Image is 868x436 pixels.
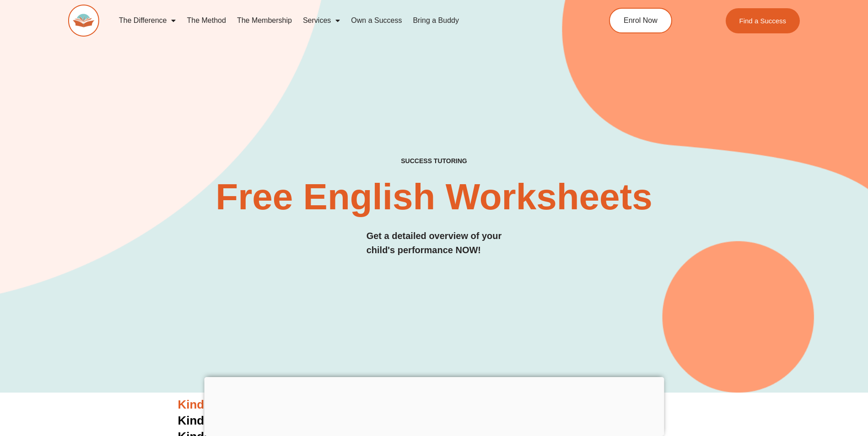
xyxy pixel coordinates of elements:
[345,10,407,31] a: Own a Success
[193,179,676,215] h2: Free English Worksheets​
[178,414,550,427] a: Kinder Worksheet 1:Identifying Uppercase and Lowercase Letters
[232,10,297,31] a: The Membership
[113,10,182,31] a: The Difference
[739,17,787,24] span: Find a Success
[326,157,543,165] h4: SUCCESS TUTORING​
[297,10,345,31] a: Services
[178,414,293,427] span: Kinder Worksheet 1:
[609,8,672,33] a: Enrol Now
[407,10,464,31] a: Bring a Buddy
[204,377,664,434] iframe: Advertisement
[113,10,567,31] nav: Menu
[367,229,502,257] h3: Get a detailed overview of your child's performance NOW!
[726,8,800,33] a: Find a Success
[181,10,231,31] a: The Method
[624,17,658,24] span: Enrol Now
[178,397,690,413] h3: Kinder English Worksheets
